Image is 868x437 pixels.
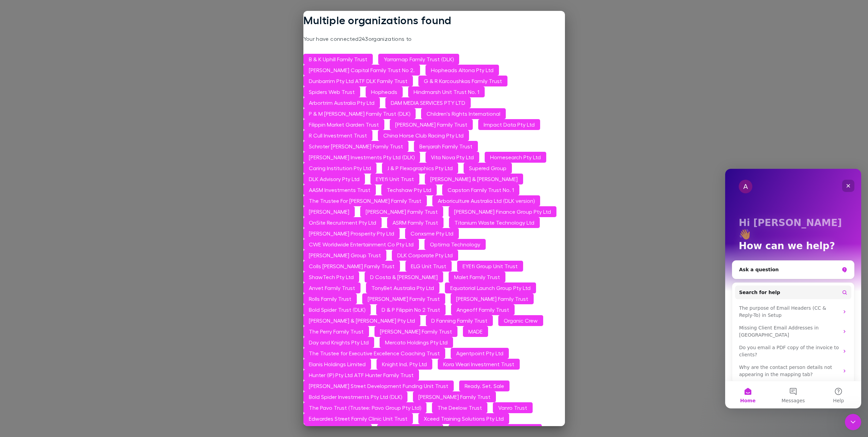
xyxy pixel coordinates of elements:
button: Homesearch Pty Ltd [485,152,546,163]
button: [PERSON_NAME] Finance Group Pty Ltd [449,206,556,217]
button: Conxsme Pty Ltd [405,228,459,239]
button: China Horse Club Racing Pty Ltd [378,130,469,141]
button: [PERSON_NAME] Family Trust [413,391,496,402]
button: [PERSON_NAME] Capital Family Trust No 2. [303,65,420,76]
button: The Trustee For [PERSON_NAME] Family Trust [303,195,427,206]
button: Hindmarsh Unit Trust No. 1 [408,86,485,97]
button: Melbourne Angels Servatus Trust [449,424,542,435]
button: Arboriculture Australia Ltd (DLK version) [432,195,540,206]
button: Angeoff Family Trust [451,304,515,315]
button: DLK Advisory Pty Ltd [303,174,365,184]
button: G & R Karcoushkas Family Trust [418,76,507,86]
button: Techshaw Pty Ltd [381,184,437,195]
button: Ready. Set. Sale [459,381,510,391]
button: Clean Air Power Pty Ltd [303,424,372,435]
button: [PERSON_NAME] & [PERSON_NAME] [425,174,523,184]
button: OnSite Recruitment Pty Ltd [303,217,382,228]
button: MADE [463,326,488,337]
button: D Fanning Family Trust [426,315,493,326]
button: [PERSON_NAME] Family Trust [451,293,534,304]
p: Your have connected 243 organizations to [303,35,565,43]
button: B & K Uphill Family Trust [303,54,373,65]
button: Hunter (IP) Pty Ltd ATF Hunter Family Trust [303,370,419,381]
button: [PERSON_NAME] Prosperity Pty Ltd [303,228,400,239]
button: [PERSON_NAME] & [PERSON_NAME] Pty Ltd [303,315,420,326]
button: Hopheads [366,86,403,97]
button: [PERSON_NAME] Group Trust [303,250,386,261]
button: [PERSON_NAME] Street Development Funding Unit Trust [303,381,454,391]
button: Vanro Trust [493,402,533,413]
button: The Deelow Trust [432,402,487,413]
button: Raywood Family Trust [377,424,443,435]
button: Optima Technology [424,239,486,250]
button: Dunbarrim Pty Ltd ATF DLK Family Trust [303,76,413,86]
button: Bold Spider Trust (DLK) [303,304,371,315]
iframe: Intercom live chat [725,169,861,408]
button: Agentpoint Pty Ltd [451,348,509,359]
button: D & P Filippin No 2 Trust [376,304,446,315]
button: R Cull Investment Trust [303,130,372,141]
button: D Costa & [PERSON_NAME] [365,272,443,282]
button: ELG Unit Trust [405,261,452,272]
button: [PERSON_NAME] Investments Pty Ltd (DLK) [303,152,420,163]
button: Schroter [PERSON_NAME] Family Trust [303,141,408,152]
button: Children's Rights International [421,108,506,119]
button: Mercato Holdings Pty Ltd [380,337,453,348]
button: Filippin Market Garden Trust [303,119,384,130]
button: Xceed Training Solutions Pty Ltd [418,413,509,424]
button: Colls [PERSON_NAME] Family Trust [303,261,400,272]
button: EYEfi Group Unit Trust [457,261,523,272]
button: Knight Ind. Pty Ltd [377,359,432,370]
button: Bold Spider Investments Pty Ltd (DLK) [303,391,407,402]
button: [PERSON_NAME] Family Trust [390,119,473,130]
button: Capston Family Trust No. 1 [442,184,519,195]
button: [PERSON_NAME] Family Trust [374,326,457,337]
button: The Trustee for Executive Excellence Coaching Trust [303,348,445,359]
button: Hopheads Altona Pty Ltd [425,65,499,76]
iframe: Intercom live chat [845,414,861,430]
button: Arbortrim Australia Pty Ltd [303,97,380,108]
button: [PERSON_NAME] [303,206,355,217]
button: ShawTech Pty Ltd [303,272,359,282]
button: Impact Data Pty Ltd [478,119,540,130]
button: TonyBet Australia Pty Ltd [366,282,439,293]
button: Benjarah Family Trust [414,141,478,152]
button: ASRM Family Trust [387,217,444,228]
button: Caring Institution Pty Ltd [303,163,377,174]
button: P & M [PERSON_NAME] Family Trust (DLK) [303,108,416,119]
button: Yarramap Family Trust (DLK) [378,54,459,65]
button: DLK Corporate Pty Ltd [392,250,458,261]
button: Day and Knights Pty Ltd [303,337,374,348]
button: EYEfi Unit Trust [370,174,419,184]
button: Vita Nova Pty Ltd [425,152,479,163]
button: J & P Flexographics Pty Ltd [382,163,458,174]
h1: Multiple organizations found [303,14,565,27]
button: Supered Group [464,163,512,174]
button: The Perry Family Trust [303,326,369,337]
button: Rolls Family Trust [303,293,357,304]
button: Kora Weari Investment Trust [438,359,520,370]
button: Equatorial Launch Group Pty Ltd [445,282,536,293]
button: Titanium Waste Technology Ltd [449,217,540,228]
button: Anvet Family Trust [303,282,361,293]
button: AASM Investments Trust [303,184,376,195]
button: Elanis Holdings Limited [303,359,371,370]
